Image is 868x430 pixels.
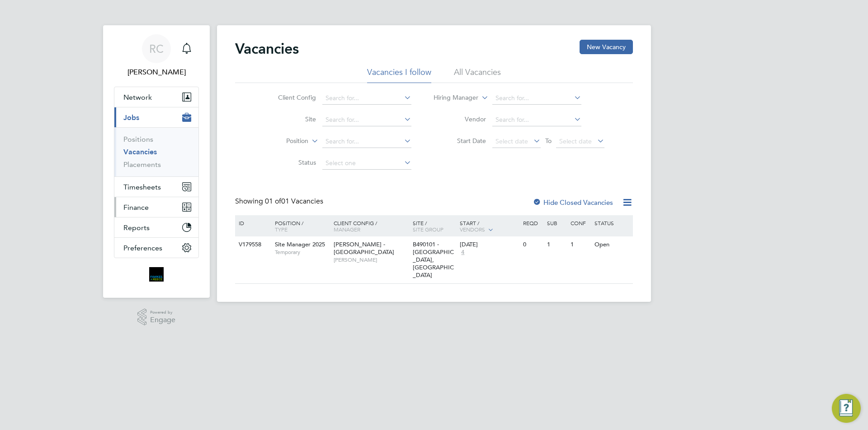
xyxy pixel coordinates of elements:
span: Site Manager 2025 [275,240,325,248]
span: 01 of [265,197,281,206]
label: Client Config [264,93,316,102]
a: Powered byEngage [137,309,176,326]
div: [DATE] [460,241,519,249]
div: Reqd [521,215,544,231]
div: Open [592,236,632,253]
span: Select date [495,137,528,145]
a: Placements [123,160,161,169]
button: Engage Resource Center [832,394,861,423]
button: Preferences [114,238,198,258]
a: Go to home page [114,267,199,282]
button: New Vacancy [580,40,633,54]
span: Manager [334,226,360,233]
input: Search for... [322,135,411,148]
button: Reports [114,217,198,237]
span: 4 [460,249,466,256]
h2: Vacancies [235,40,299,58]
li: All Vacancies [454,67,501,83]
span: [PERSON_NAME] - [GEOGRAPHIC_DATA] [334,240,394,256]
div: Start / [458,215,521,238]
span: Jobs [123,113,139,122]
button: Timesheets [114,177,198,197]
span: B490101 - [GEOGRAPHIC_DATA], [GEOGRAPHIC_DATA] [413,240,454,279]
label: Site [264,115,316,123]
button: Jobs [114,107,198,127]
nav: Main navigation [103,25,210,298]
div: V179558 [236,236,268,253]
input: Select one [322,157,411,170]
span: Robyn Clarke [114,67,199,78]
button: Network [114,87,198,107]
div: Position / [268,215,331,237]
input: Search for... [492,92,581,105]
label: Hide Closed Vacancies [533,198,613,207]
span: Finance [123,203,149,212]
div: Client Config / [331,215,410,237]
label: Position [256,137,308,146]
div: Site / [410,215,458,237]
div: Jobs [114,127,198,176]
span: Reports [123,223,150,232]
img: bromak-logo-retina.png [149,267,164,282]
span: RC [149,43,164,55]
span: Site Group [413,226,443,233]
span: Type [275,226,288,233]
div: 1 [568,236,592,253]
a: RC[PERSON_NAME] [114,34,199,78]
input: Search for... [322,114,411,126]
input: Search for... [322,92,411,105]
span: Timesheets [123,183,161,191]
li: Vacancies I follow [367,67,431,83]
input: Search for... [492,114,581,126]
span: Vendors [460,226,485,233]
span: Preferences [123,244,162,252]
div: Conf [568,215,592,231]
span: Powered by [150,309,175,316]
div: 0 [521,236,544,253]
div: ID [236,215,268,231]
label: Vendor [434,115,486,123]
div: Status [592,215,632,231]
span: 01 Vacancies [265,197,323,206]
span: Select date [559,137,592,145]
a: Vacancies [123,148,157,156]
div: Sub [545,215,568,231]
button: Finance [114,197,198,217]
label: Hiring Manager [426,93,478,102]
span: Network [123,93,152,102]
span: Engage [150,316,175,324]
div: Showing [235,197,325,206]
label: Status [264,158,316,166]
span: To [542,135,554,147]
div: 1 [545,236,568,253]
label: Start Date [434,137,486,145]
span: Temporary [275,249,329,256]
span: [PERSON_NAME] [334,256,408,264]
a: Positions [123,135,153,143]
